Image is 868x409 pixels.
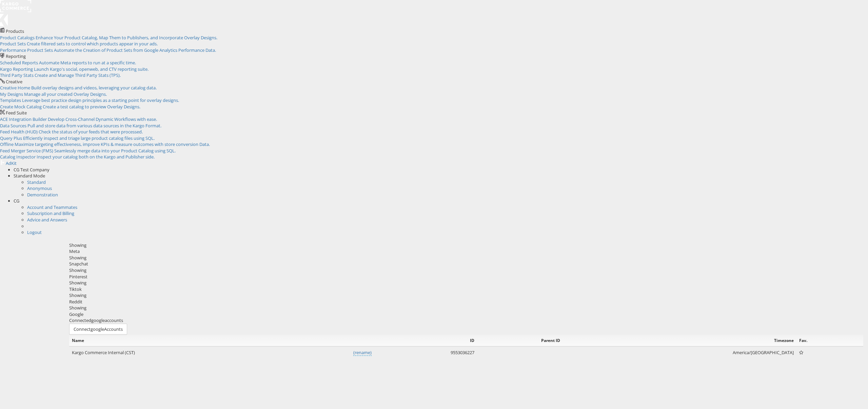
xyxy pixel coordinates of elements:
th: Name [69,335,374,346]
span: Automate the Creation of Product Sets from Google Analytics Performance Data. [54,47,216,53]
span: google [91,317,105,323]
button: ConnectgoogleAccounts [69,324,127,335]
th: Timezone [563,335,796,346]
span: Develop Cross-Channel Dynamic Workflows with ease. [48,116,157,122]
th: ID [374,335,477,346]
div: Tiktok [69,286,863,293]
span: Inspect your catalog both on the Kargo and Publisher side. [37,154,155,160]
a: Account and Teammates [27,204,77,210]
span: Build overlay designs and videos, leveraging your catalog data. [31,85,157,91]
div: Showing [69,280,863,286]
div: Reddit [69,299,863,305]
a: Standard [27,179,46,185]
span: Launch Kargo's social, openweb, and CTV reporting suite. [34,66,149,72]
div: Connected accounts [69,317,863,324]
th: Parent ID [477,335,563,346]
span: Enhance Your Product Catalog, Map Them to Publishers, and Incorporate Overlay Designs. [36,35,217,41]
span: Standard Mode [14,173,45,179]
span: AdKit [6,160,17,166]
a: Anonymous [27,185,52,191]
div: Pinterest [69,274,863,280]
span: Manage all your created Overlay Designs. [24,91,107,97]
span: Reporting [6,53,26,59]
div: Snapchat [69,261,863,267]
div: Google [69,311,863,318]
span: Creative [6,79,22,85]
span: Create and Manage Third Party Stats (TPS). [35,72,121,78]
a: Demonstration [27,192,58,198]
a: Advice and Answers [27,217,67,223]
th: Fav. [796,335,844,346]
div: Showing [69,305,863,311]
span: Efficiently inspect and triage large product catalog files using SQL. [23,135,155,141]
a: (rename) [353,349,372,356]
span: Pull and store data from various data sources in the Kargo Format. [27,123,161,129]
div: Showing [69,292,863,299]
span: Maximize targeting effectiveness, improve KPIs & measure outcomes with store conversion Data. [15,141,210,147]
span: Check the status of your feeds that were processed. [39,129,143,135]
td: 9553036227 [374,346,477,359]
span: google [91,326,104,332]
span: Seamlessly merge data into your Product Catalog using SQL. [54,148,176,154]
td: America/[GEOGRAPHIC_DATA] [563,346,796,359]
div: Showing [69,267,863,274]
span: Feed Suite [6,110,27,116]
span: Automate Meta reports to run at a specific time. [39,60,136,66]
span: Leverage best practice design principles as a starting point for overlay designs. [22,97,179,103]
td: Kargo Commerce Internal (CST) [69,346,374,359]
div: Showing [69,255,863,261]
a: Subscription and Billing [27,210,74,216]
span: Products [6,28,24,34]
div: Showing [69,242,863,249]
span: Create a test catalog to preview Overlay Designs. [43,104,140,110]
span: CG [14,198,19,204]
a: Logout [27,229,42,235]
div: Meta [69,248,863,255]
span: CG Test Company [14,167,50,173]
span: Create filtered sets to control which products appear in your ads. [27,41,158,47]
